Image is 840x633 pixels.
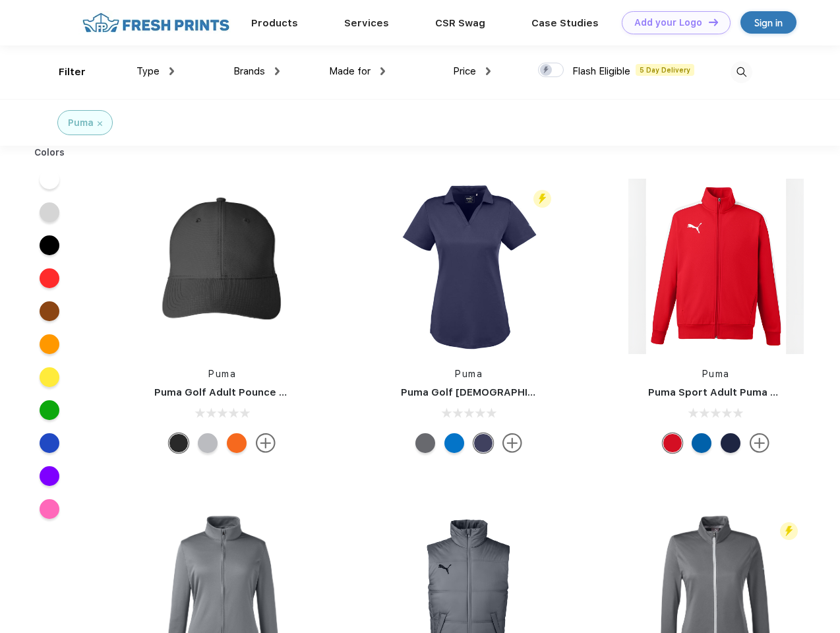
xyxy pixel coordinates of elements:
[453,65,476,77] span: Price
[663,433,682,453] div: High Risk Red
[754,15,783,30] div: Sign in
[435,17,485,29] a: CSR Swag
[169,433,189,453] div: Puma Black
[634,17,702,28] div: Add your Logo
[68,116,94,130] div: Puma
[572,65,630,77] span: Flash Eligible
[455,369,483,379] a: Puma
[98,121,102,126] img: filter_cancel.svg
[628,179,804,354] img: func=resize&h=266
[780,522,798,540] img: flash_active_toggle.svg
[78,11,233,34] img: fo%20logo%202.webp
[208,369,236,379] a: Puma
[329,65,371,77] span: Made for
[533,190,551,208] img: flash_active_toggle.svg
[24,146,75,160] div: Colors
[169,67,174,75] img: dropdown.png
[233,65,265,77] span: Brands
[344,17,389,29] a: Services
[502,433,522,453] img: more.svg
[473,433,493,453] div: Peacoat
[136,65,160,77] span: Type
[251,17,298,29] a: Products
[636,64,694,76] span: 5 Day Delivery
[692,433,711,453] div: Lapis Blue
[198,433,218,453] div: Quarry
[59,65,86,80] div: Filter
[227,433,247,453] div: Vibrant Orange
[709,18,718,26] img: DT
[256,433,276,453] img: more.svg
[415,433,435,453] div: Quiet Shade
[154,386,356,398] a: Puma Golf Adult Pounce Adjustable Cap
[721,433,740,453] div: Peacoat
[486,67,491,75] img: dropdown.png
[401,386,645,398] a: Puma Golf [DEMOGRAPHIC_DATA]' Icon Golf Polo
[135,179,310,354] img: func=resize&h=266
[740,11,796,34] a: Sign in
[731,61,752,83] img: desktop_search.svg
[444,433,464,453] div: Lapis Blue
[380,67,385,75] img: dropdown.png
[275,67,280,75] img: dropdown.png
[750,433,769,453] img: more.svg
[702,369,730,379] a: Puma
[381,179,556,354] img: func=resize&h=266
